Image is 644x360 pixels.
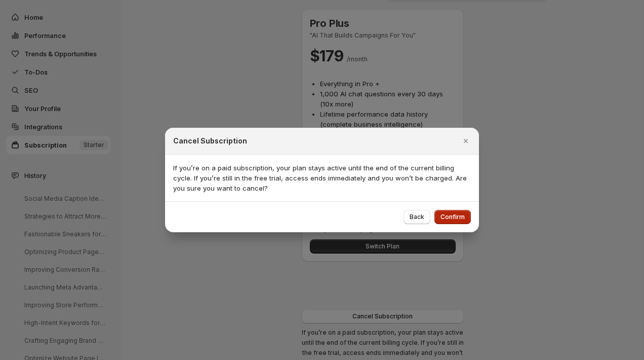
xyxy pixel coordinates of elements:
h2: Cancel Subscription [173,136,247,146]
button: Back [404,210,430,224]
button: Close [459,134,473,148]
p: If you’re on a paid subscription, your plan stays active until the end of the current billing cyc... [173,163,471,193]
span: Back [410,213,424,221]
button: Confirm [434,210,471,224]
span: Confirm [440,213,465,221]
